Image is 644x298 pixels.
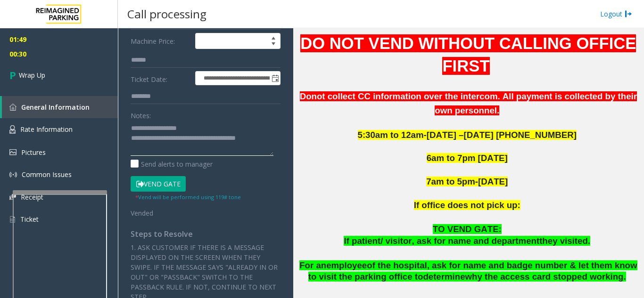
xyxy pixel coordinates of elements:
img: 'icon' [9,125,16,134]
label: Ticket Date: [128,71,193,85]
span: If office does not pick up: [414,200,520,210]
a: Logout [600,9,632,19]
span: Rate Information [20,125,73,134]
h4: Steps to Resolve [131,230,281,239]
img: 'icon' [9,104,17,111]
span: DO NOT VEND WITHOUT CALLING OFFICE FIRST [300,34,636,75]
img: logout [625,9,632,19]
span: Decrease value [267,41,280,48]
span: w [465,272,472,282]
label: Machine Price: [128,33,193,49]
h3: Call processing [123,2,211,25]
span: de [423,272,433,282]
span: 5:30am to 12am-[DATE] –[DATE] [PHONE_NUMBER] [358,130,577,140]
a: General Information [2,96,118,118]
span: General Information [21,103,90,112]
small: Vend will be performed using 119# tone [135,193,241,201]
span: 7am to 5pm-[DATE] [426,177,508,186]
span: termine [433,272,465,282]
span: 6am to 7pm [DATE] [427,153,508,163]
span: of the [367,260,391,270]
button: Vend Gate [131,176,186,192]
img: 'icon' [9,149,17,155]
span: Pictures [21,148,46,157]
span: Vended [131,209,153,217]
span: hy the access card stopped working. [472,272,626,282]
span: Increase value [267,33,280,41]
span: Toggle popup [270,72,280,85]
img: 'icon' [9,215,16,224]
span: they visited. [539,236,590,246]
span: If patient/ visitor, ask for name and department [344,236,539,246]
span: Common Issues [22,170,72,179]
b: Donot collect CC information over the intercom. All payment is collected by their own personnel. [300,91,637,115]
span: TO VEND GATE: [433,224,502,234]
span: employee [326,260,367,270]
img: 'icon' [9,194,16,200]
span: hospital, ask for name and badge number & let them know to visit the parking office to [308,260,637,282]
span: For an [299,260,326,270]
label: Send alerts to manager [131,159,213,169]
img: 'icon' [9,171,17,178]
label: Notes: [131,107,151,121]
span: Wrap Up [19,70,45,80]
